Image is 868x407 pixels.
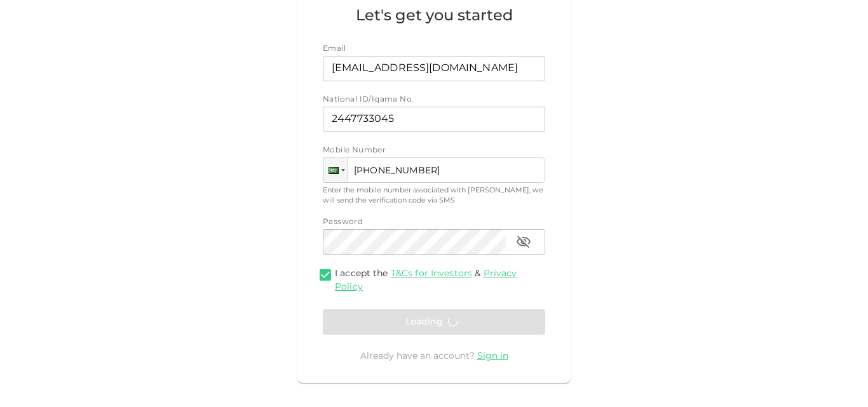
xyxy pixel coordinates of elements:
[323,5,545,28] h1: Let's get you started
[335,269,517,291] a: Privacy Policy
[323,45,346,53] span: Email
[323,96,414,103] span: National ID/Iqama No.
[323,107,545,132] input: nationalId
[323,56,531,81] input: email
[335,269,517,291] span: I accept the &
[323,145,386,157] span: Mobile Number
[323,218,363,226] span: Password
[323,185,545,206] div: Enter the mobile number associated with [PERSON_NAME], we will send the verification code via SMS
[323,229,506,255] input: password
[323,350,545,363] div: Already have an account?
[323,157,545,183] input: 1 (702) 123-4567
[477,352,508,361] a: Sign in
[316,267,335,284] span: termsConditionsForInvestmentsAccepted
[391,269,472,278] a: T&Cs for Investors
[323,158,348,182] div: Saudi Arabia: + 966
